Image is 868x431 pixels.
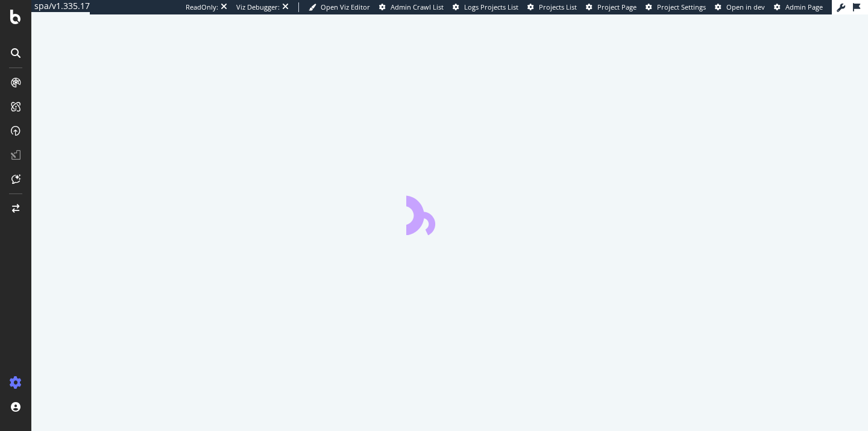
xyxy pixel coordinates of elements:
span: Open Viz Editor [321,2,370,11]
div: animation [406,192,493,235]
a: Open Viz Editor [309,2,370,12]
a: Project Page [586,2,637,12]
span: Admin Crawl List [391,2,444,11]
span: Admin Page [785,2,823,11]
span: Projects List [539,2,577,11]
div: Viz Debugger: [236,2,280,12]
a: Admin Crawl List [379,2,444,12]
span: Logs Projects List [464,2,518,11]
span: Open in dev [726,2,765,11]
span: Project Settings [657,2,706,11]
a: Open in dev [715,2,765,12]
span: Project Page [597,2,637,11]
a: Admin Page [774,2,823,12]
a: Logs Projects List [453,2,518,12]
a: Projects List [527,2,577,12]
a: Project Settings [646,2,706,12]
div: ReadOnly: [186,2,218,12]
